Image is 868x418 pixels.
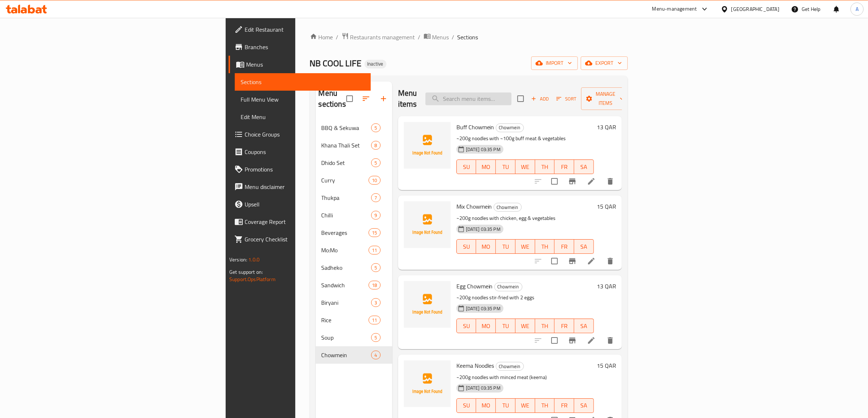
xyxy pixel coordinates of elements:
[496,159,515,174] button: TU
[476,239,496,254] button: MO
[574,319,594,333] button: SA
[494,203,522,212] div: Chowmein
[229,196,371,213] a: Upsell
[369,229,380,236] span: 15
[229,21,371,38] a: Edit Restaurant
[365,60,386,68] div: Inactive
[371,212,380,219] span: 9
[652,5,697,13] div: Menu-management
[547,174,562,189] span: Select to update
[597,201,616,212] h6: 15 QAR
[564,173,581,190] button: Branch-specific-item
[458,33,478,42] span: Sections
[495,283,522,291] span: Chowmein
[557,400,571,411] span: FR
[371,193,380,202] div: items
[316,346,392,364] div: Chowmein4
[241,113,365,121] span: Edit Menu
[229,275,276,284] a: Support.OpsPlatform
[322,351,371,359] span: Chowmein
[499,400,513,411] span: TU
[547,333,562,348] span: Select to update
[369,317,380,324] span: 11
[235,73,371,91] a: Sections
[456,134,594,143] p: ~200g noodles with ~100g buff meat & vegetables
[229,38,371,56] a: Branches
[371,333,380,342] div: items
[322,228,369,237] span: Beverages
[463,385,503,391] span: [DATE] 03:35 PM
[602,252,619,270] button: delete
[432,33,449,42] span: Menus
[316,189,392,206] div: Thukpa7
[456,360,494,371] span: Keema Noodles
[554,398,574,413] button: FR
[369,228,380,237] div: items
[316,171,392,189] div: Curry10
[547,253,562,269] span: Select to update
[245,200,365,209] span: Upsell
[577,321,591,331] span: SA
[245,165,365,174] span: Promotions
[587,59,622,68] span: export
[537,59,572,68] span: import
[322,158,371,167] div: Dhido Set
[528,93,552,104] span: Add item
[731,5,779,13] div: [GEOGRAPHIC_DATA]
[518,400,532,411] span: WE
[245,25,365,34] span: Edit Restaurant
[371,158,380,167] div: items
[538,400,552,411] span: TH
[322,281,369,289] span: Sandwich
[456,319,476,333] button: SU
[229,161,371,178] a: Promotions
[496,123,524,132] div: Chowmein
[369,282,380,289] span: 18
[322,123,371,132] div: BBQ & Sekuwa
[557,162,571,172] span: FR
[316,119,392,137] div: BBQ & Sekuwa5
[496,239,515,254] button: TU
[322,246,369,255] div: Mo:Mo
[316,137,392,154] div: Khana Thali Set8
[479,400,493,411] span: MO
[587,90,624,108] span: Manage items
[587,177,596,186] a: Edit menu item
[371,351,380,359] div: items
[456,122,494,133] span: Buff Chowmein
[460,321,474,331] span: SU
[369,246,380,255] div: items
[322,298,371,307] div: Biryani
[513,91,528,106] span: Select section
[357,90,375,107] span: Sort sections
[229,213,371,230] a: Coverage Report
[479,321,493,331] span: MO
[564,332,581,349] button: Branch-specific-item
[342,91,357,106] span: Select all sections
[463,146,503,153] span: [DATE] 03:35 PM
[577,162,591,172] span: SA
[371,352,380,359] span: 4
[322,333,371,342] span: Soup
[515,319,535,333] button: WE
[535,239,555,254] button: TH
[404,122,451,169] img: Buff Chowmein
[350,33,415,42] span: Restaurants management
[404,281,451,328] img: Egg Chowmein
[552,93,581,104] span: Sort items
[369,316,380,324] div: items
[322,316,369,324] span: Rice
[371,159,380,166] span: 5
[418,33,421,42] li: /
[602,332,619,349] button: delete
[463,305,503,312] span: [DATE] 03:35 PM
[581,87,630,110] button: Manage items
[538,241,552,252] span: TH
[577,400,591,411] span: SA
[229,126,371,143] a: Choice Groups
[322,211,371,220] span: Chilli
[369,281,380,289] div: items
